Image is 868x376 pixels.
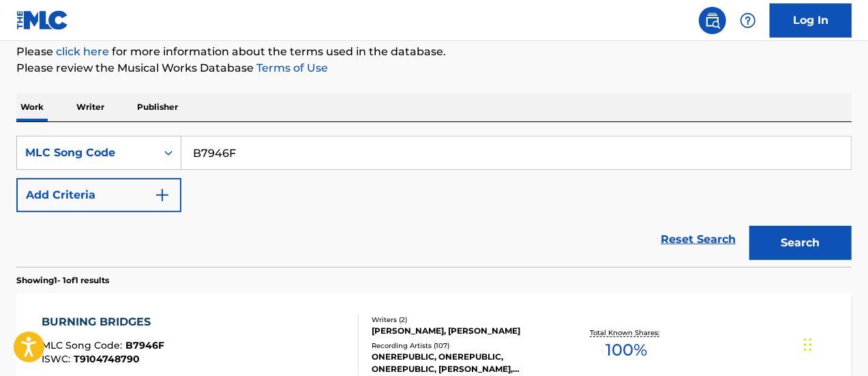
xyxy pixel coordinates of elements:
[372,315,557,325] div: Writers ( 2 )
[804,324,812,365] div: Drag
[372,351,557,375] div: ONEREPUBLIC, ONEREPUBLIC, ONEREPUBLIC, [PERSON_NAME], [PERSON_NAME], ONEREPUBLIC, ONEREPUBLIC
[42,314,164,330] div: BURNING BRIDGES
[16,93,48,121] p: Work
[800,310,868,376] iframe: Chat Widget
[154,187,170,203] img: 9d2ae6d4665cec9f34b9.svg
[16,10,69,30] img: MLC Logo
[16,44,852,60] p: Please for more information about the terms used in the database.
[254,61,328,74] a: Terms of Use
[372,341,557,351] div: Recording Artists ( 107 )
[16,274,109,287] p: Showing 1 - 1 of 1 results
[749,226,852,260] button: Search
[740,12,756,29] img: help
[133,93,182,121] p: Publisher
[72,93,108,121] p: Writer
[770,3,852,38] a: Log In
[42,339,125,351] span: MLC Song Code :
[590,328,663,338] p: Total Known Shares:
[125,339,164,351] span: B7946F
[699,7,726,34] a: Public Search
[16,178,181,212] button: Add Criteria
[74,353,140,365] span: T9104748790
[372,325,557,337] div: [PERSON_NAME], [PERSON_NAME]
[704,12,721,29] img: search
[654,225,743,255] a: Reset Search
[16,60,852,76] p: Please review the Musical Works Database
[42,353,74,365] span: ISWC :
[734,7,762,34] div: Help
[25,145,148,161] div: MLC Song Code
[56,45,109,58] a: click here
[16,136,852,267] form: Search Form
[606,338,648,362] span: 100 %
